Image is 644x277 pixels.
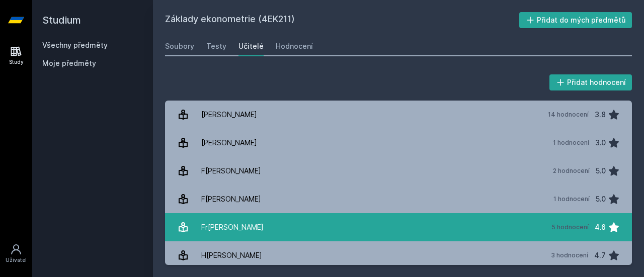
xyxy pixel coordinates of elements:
a: Učitelé [238,36,264,56]
div: 1 hodnocení [553,139,589,147]
div: Hodnocení [276,41,313,51]
div: 5 hodnocení [551,223,589,231]
a: Uživatel [2,238,30,269]
a: [PERSON_NAME] 14 hodnocení 3.8 [165,101,632,129]
div: F[PERSON_NAME] [201,189,261,209]
a: Fr[PERSON_NAME] 5 hodnocení 4.6 [165,213,632,241]
a: Testy [206,36,226,56]
div: 4.7 [594,245,606,265]
a: F[PERSON_NAME] 1 hodnocení 5.0 [165,185,632,213]
div: Soubory [165,41,194,51]
div: Učitelé [238,41,264,51]
a: F[PERSON_NAME] 2 hodnocení 5.0 [165,157,632,185]
button: Přidat hodnocení [549,74,632,90]
a: H[PERSON_NAME] 3 hodnocení 4.7 [165,241,632,269]
div: 2 hodnocení [553,167,590,175]
div: 5.0 [596,161,606,181]
a: [PERSON_NAME] 1 hodnocení 3.0 [165,129,632,157]
div: H[PERSON_NAME] [201,245,262,265]
h2: Základy ekonometrie (4EK211) [165,12,519,28]
div: [PERSON_NAME] [201,105,257,125]
div: 14 hodnocení [548,111,589,119]
div: 5.0 [596,189,606,209]
div: Uživatel [6,256,27,264]
div: Study [9,58,24,66]
span: Moje předměty [42,58,96,68]
div: 4.6 [595,217,606,237]
div: 3.0 [595,133,606,153]
a: Hodnocení [276,36,313,56]
a: Study [2,40,30,71]
div: 3 hodnocení [551,251,588,259]
a: Soubory [165,36,194,56]
div: Fr[PERSON_NAME] [201,217,264,237]
div: 1 hodnocení [553,195,590,203]
div: Testy [206,41,226,51]
div: F[PERSON_NAME] [201,161,261,181]
a: Všechny předměty [42,41,108,49]
div: 3.8 [595,105,606,125]
div: [PERSON_NAME] [201,133,257,153]
button: Přidat do mých předmětů [519,12,632,28]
